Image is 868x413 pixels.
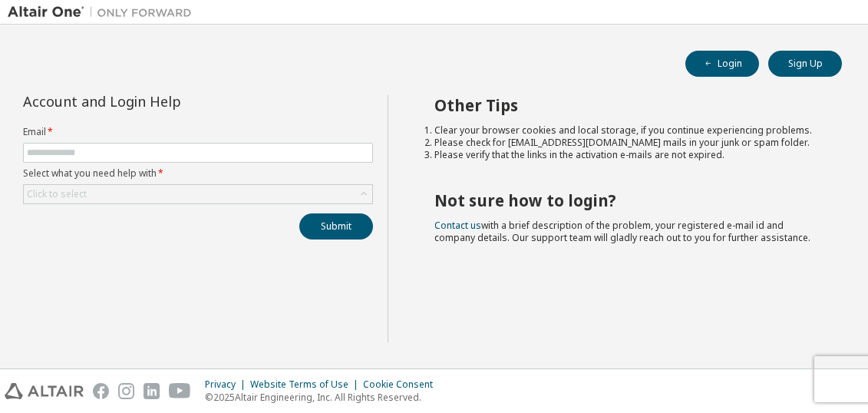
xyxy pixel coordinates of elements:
h2: Other Tips [434,95,814,115]
li: Clear your browser cookies and local storage, if you continue experiencing problems. [434,124,814,137]
img: Altair One [8,5,200,20]
button: Login [685,51,759,77]
div: Website Terms of Use [250,378,363,391]
button: Sign Up [768,51,842,77]
li: Please check for [EMAIL_ADDRESS][DOMAIN_NAME] mails in your junk or spam folder. [434,137,814,149]
div: Click to select [24,185,372,203]
h2: Not sure how to login? [434,190,814,210]
span: with a brief description of the problem, your registered e-mail id and company details. Our suppo... [434,219,810,244]
img: facebook.svg [93,383,109,399]
button: Submit [299,213,373,240]
p: © 2025 Altair Engineering, Inc. All Rights Reserved. [205,391,442,404]
img: altair_logo.svg [5,383,84,399]
a: Contact us [434,219,481,232]
div: Privacy [205,378,250,391]
img: youtube.svg [169,383,191,399]
div: Cookie Consent [363,378,442,391]
label: Select what you need help with [23,167,373,180]
img: instagram.svg [118,383,134,399]
label: Email [23,126,373,138]
li: Please verify that the links in the activation e-mails are not expired. [434,149,814,161]
div: Click to select [27,188,87,200]
div: Account and Login Help [23,95,303,107]
img: linkedin.svg [144,383,160,399]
